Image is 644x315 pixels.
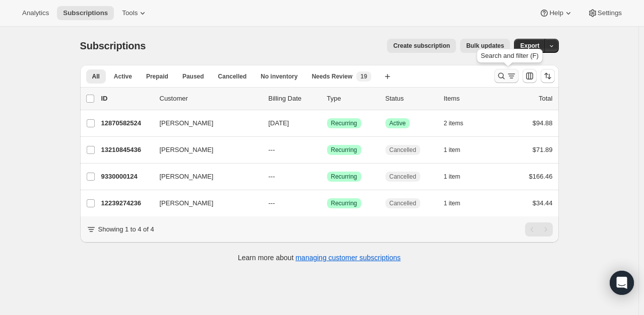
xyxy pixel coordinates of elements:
div: Items [444,94,494,104]
button: 1 item [444,196,472,210]
span: 1 item [444,199,461,207]
span: Active [390,119,406,127]
p: 13210845436 [101,145,152,155]
p: Customer [160,94,261,104]
span: --- [269,199,275,207]
span: 2 items [444,119,464,127]
span: Analytics [22,9,49,17]
span: Bulk updates [466,42,504,50]
button: [PERSON_NAME] [154,195,254,211]
button: [PERSON_NAME] [154,169,254,185]
span: Export [520,42,539,50]
span: Cancelled [390,199,416,207]
span: Settings [598,9,622,17]
p: Total [539,94,552,104]
span: Recurring [331,146,357,154]
span: Cancelled [390,146,416,154]
button: Analytics [16,6,55,20]
p: 12239274236 [101,198,152,208]
span: Active [114,72,132,81]
p: ID [101,94,152,104]
p: 9330000124 [101,172,152,182]
div: 13210845436[PERSON_NAME]---SuccessRecurringCancelled1 item$71.89 [101,143,553,157]
nav: Pagination [525,222,553,237]
span: [PERSON_NAME] [160,172,214,182]
span: $34.44 [533,199,553,207]
p: Showing 1 to 4 of 4 [98,224,154,234]
span: Recurring [331,119,357,127]
span: --- [269,173,275,180]
span: $94.88 [533,119,553,127]
button: Subscriptions [57,6,114,20]
span: All [92,72,100,81]
span: No inventory [261,72,297,81]
span: 1 item [444,173,461,181]
span: Help [549,9,563,17]
a: managing customer subscriptions [295,254,401,262]
button: Tools [116,6,154,20]
span: Paused [182,72,204,81]
span: --- [269,146,275,153]
span: Subscriptions [80,40,146,51]
button: Customize table column order and visibility [523,69,537,83]
p: Learn more about [238,253,401,263]
p: Status [385,94,436,104]
button: Sort the results [541,69,555,83]
span: Cancelled [390,173,416,181]
div: IDCustomerBilling DateTypeStatusItemsTotal [101,94,553,104]
p: Billing Date [269,94,319,104]
span: 1 item [444,146,461,154]
button: Search and filter results [494,69,519,83]
div: Open Intercom Messenger [610,271,634,295]
button: Settings [582,6,628,20]
p: 12870582524 [101,118,152,128]
button: Create new view [379,69,396,84]
span: [PERSON_NAME] [160,118,214,128]
span: Prepaid [146,72,168,81]
div: 12239274236[PERSON_NAME]---SuccessRecurringCancelled1 item$34.44 [101,196,553,210]
span: Create subscription [393,42,450,50]
span: [PERSON_NAME] [160,198,214,208]
button: Help [533,6,579,20]
button: 1 item [444,170,472,184]
span: Tools [122,9,138,17]
span: $166.46 [529,173,553,180]
button: [PERSON_NAME] [154,115,254,131]
span: [PERSON_NAME] [160,145,214,155]
span: 19 [360,72,367,81]
span: Needs Review [312,72,353,81]
div: 12870582524[PERSON_NAME][DATE]SuccessRecurringSuccessActive2 items$94.88 [101,116,553,130]
button: Export [514,39,545,53]
span: Recurring [331,173,357,181]
div: Type [327,94,377,104]
button: 2 items [444,116,475,130]
span: Recurring [331,199,357,207]
span: Cancelled [218,72,247,81]
button: 1 item [444,143,472,157]
span: $71.89 [533,146,553,153]
span: Subscriptions [63,9,108,17]
span: [DATE] [269,119,289,127]
button: Create subscription [387,39,456,53]
button: [PERSON_NAME] [154,142,254,158]
div: 9330000124[PERSON_NAME]---SuccessRecurringCancelled1 item$166.46 [101,170,553,184]
button: Bulk updates [460,39,510,53]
